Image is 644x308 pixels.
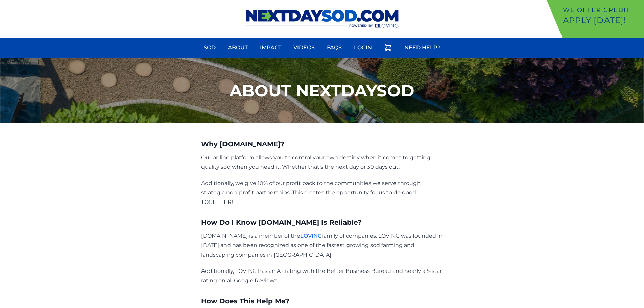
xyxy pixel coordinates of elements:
[400,40,445,56] a: Need Help?
[201,296,443,306] h3: How Does This Help Me?
[201,153,443,172] p: Our online platform allows you to control your own destiny when it comes to getting quality sod w...
[201,218,443,227] h3: How Do I Know [DOMAIN_NAME] Is Reliable?
[323,40,346,56] a: FAQs
[201,139,443,149] h3: Why [DOMAIN_NAME]?
[224,40,252,56] a: About
[199,40,220,56] a: Sod
[350,40,376,56] a: Login
[201,231,443,260] p: [DOMAIN_NAME] is a member of the family of companies. LOVING was founded in [DATE] and has been r...
[289,40,319,56] a: Videos
[563,5,641,15] p: We offer Credit
[300,233,322,239] a: LOVING
[201,266,443,285] p: Additionally, LOVING has an A+ rating with the Better Business Bureau and nearly a 5-star rating ...
[230,82,414,99] h1: About NextDaySod
[256,40,285,56] a: Impact
[563,15,641,26] p: Apply [DATE]!
[201,179,443,207] p: Additionally, we give 10% of our profit back to the communities we serve through strategic non-pr...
